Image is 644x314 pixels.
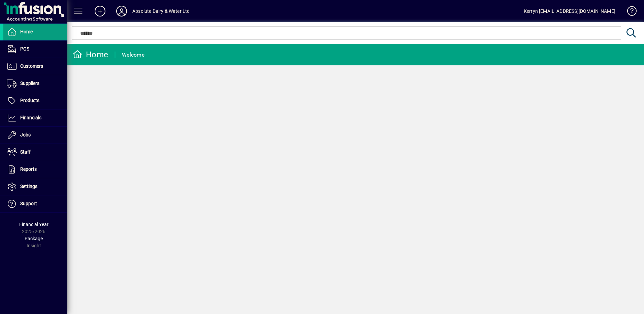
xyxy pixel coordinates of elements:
[3,144,67,161] a: Staff
[25,236,43,241] span: Package
[20,98,39,103] span: Products
[622,1,636,23] a: Knowledge Base
[3,195,67,212] a: Support
[3,127,67,144] a: Jobs
[111,5,132,17] button: Profile
[3,58,67,75] a: Customers
[3,161,67,178] a: Reports
[122,50,144,60] div: Welcome
[20,46,29,52] span: POS
[20,132,31,137] span: Jobs
[20,115,41,120] span: Financials
[20,29,33,34] span: Home
[20,201,37,206] span: Support
[3,92,67,109] a: Products
[89,5,111,17] button: Add
[3,75,67,92] a: Suppliers
[132,6,190,17] div: Absolute Dairy & Water Ltd
[20,184,37,189] span: Settings
[20,81,39,86] span: Suppliers
[72,49,108,60] div: Home
[524,6,615,17] div: Kerryn [EMAIL_ADDRESS][DOMAIN_NAME]
[20,149,31,155] span: Staff
[20,63,43,69] span: Customers
[19,222,49,227] span: Financial Year
[3,41,67,58] a: POS
[3,178,67,195] a: Settings
[20,166,37,172] span: Reports
[3,109,67,126] a: Financials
